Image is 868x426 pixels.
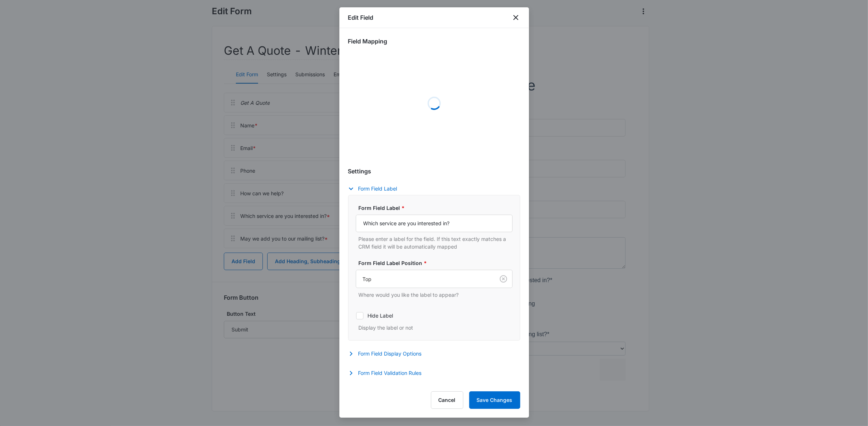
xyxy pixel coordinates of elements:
[12,19,17,25] img: website_grey.svg
[348,167,520,176] h3: Settings
[7,223,79,231] label: [PERSON_NAME] Grinding
[5,290,23,296] span: Submit
[498,273,509,285] button: Clear
[359,291,513,299] p: Where would you like the label to appear?
[20,42,26,48] img: tab_domain_overview_orange.svg
[348,13,374,22] h1: Edit Field
[7,211,44,220] label: Land Clearing
[81,43,123,48] div: Keywords by Traffic
[359,259,515,267] label: Form Field Label Position
[359,235,513,250] p: Please enter a label for the field. If this text exactly matches a CRM field it will be automatic...
[348,37,520,46] h3: Field Mapping
[469,391,520,409] button: Save Changes
[144,282,237,304] iframe: reCAPTCHA
[348,349,429,358] button: Form Field Display Options
[348,369,429,377] button: Form Field Validation Rules
[359,324,513,331] p: Display the label or not
[19,19,80,25] div: Domain: [DOMAIN_NAME]
[73,42,78,48] img: tab_keywords_by_traffic_grey.svg
[348,184,405,193] button: Form Field Label
[431,391,463,409] button: Cancel
[359,204,515,212] label: Form Field Label
[7,234,51,243] label: Soil Conditioning
[511,13,520,22] button: close
[356,312,513,319] label: Hide Label
[28,43,65,48] div: Domain Overview
[356,215,513,232] input: Form Field Label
